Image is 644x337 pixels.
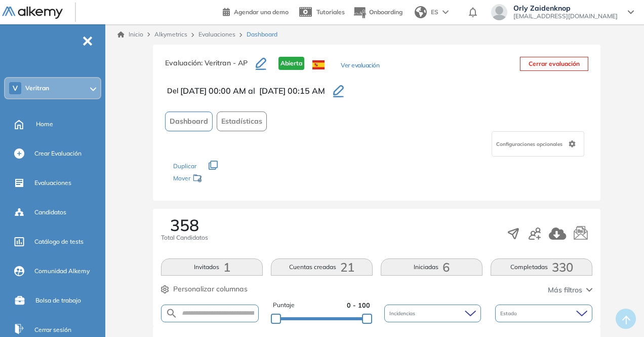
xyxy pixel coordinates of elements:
span: Alkymetrics [154,30,187,38]
span: Crear Evaluación [34,149,82,158]
button: Onboarding [353,2,402,23]
span: Evaluaciones [34,178,71,188]
span: [EMAIL_ADDRESS][DOMAIN_NAME] [513,12,618,20]
button: Invitados1 [161,258,263,276]
span: Bolsa de trabajo [35,296,81,305]
span: [DATE] 00:00 AM [180,85,246,97]
span: 0 - 100 [347,301,370,310]
span: Catálogo de tests [34,237,84,246]
a: Agendar una demo [223,5,289,17]
span: Candidatos [34,208,66,217]
div: Mover [173,170,274,189]
iframe: Chat Widget [462,219,644,337]
span: Dashboard [170,116,208,127]
img: world [415,6,427,18]
a: Evaluaciones [198,30,235,38]
img: SEARCH_ALT [166,307,178,320]
div: Widget de chat [462,219,644,337]
img: arrow [442,10,449,14]
button: Cerrar evaluación [520,57,588,71]
span: Tutoriales [316,8,345,16]
span: Onboarding [369,8,402,16]
span: Veritran [25,84,49,92]
span: Cerrar sesión [34,325,71,334]
span: Del [167,86,178,96]
button: Iniciadas6 [381,258,482,276]
span: 358 [170,217,199,233]
span: Duplicar [173,162,196,170]
span: Comunidad Alkemy [34,267,90,276]
button: Dashboard [165,111,213,131]
span: Orly Zaidenknop [513,4,618,12]
button: Estadísticas [217,111,267,131]
span: Dashboard [247,30,277,39]
span: V [13,84,18,92]
button: Cuentas creadas21 [271,258,373,276]
span: : Veritran - AP [201,58,248,67]
span: Abierta [278,57,304,70]
span: Total Candidatos [161,233,208,242]
button: Personalizar columnas [161,284,248,294]
span: al [248,85,255,97]
a: Inicio [117,30,143,39]
img: ESP [312,60,325,69]
div: Incidencias [384,305,481,322]
img: Logo [2,7,63,19]
div: Configuraciones opcionales [492,131,584,157]
button: Ver evaluación [341,61,379,71]
span: Agendar una demo [234,8,289,16]
span: Incidencias [389,310,417,317]
span: Home [36,120,53,129]
span: Configuraciones opcionales [496,140,565,148]
span: Personalizar columnas [173,284,248,294]
span: [DATE] 00:15 AM [259,85,325,97]
span: Puntaje [273,301,295,310]
span: Estadísticas [221,116,262,127]
span: ES [431,8,438,17]
h3: Evaluación [165,57,256,78]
